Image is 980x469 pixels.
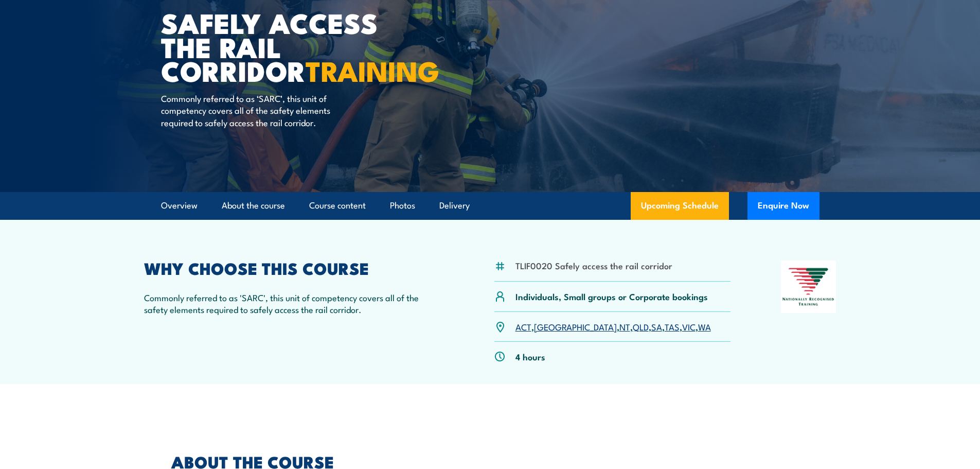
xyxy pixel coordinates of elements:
[144,291,444,316] p: Commonly referred to as 'SARC', this unit of competency covers all of the safety elements require...
[633,320,649,333] a: QLD
[161,10,415,82] h1: Safely Access the Rail Corridor
[651,320,662,333] a: SA
[534,320,617,333] a: [GEOGRAPHIC_DATA]
[781,260,836,313] img: Nationally Recognised Training logo.
[306,48,439,91] strong: TRAINING
[161,92,349,128] p: Commonly referred to as ‘SARC’, this unit of competency covers all of the safety elements require...
[682,320,696,333] a: VIC
[515,259,672,271] li: TLIF0020 Safely access the rail corridor
[747,192,819,220] button: Enquire Now
[439,192,470,219] a: Delivery
[619,320,630,333] a: NT
[698,320,711,333] a: WA
[515,320,531,333] a: ACT
[390,192,415,219] a: Photos
[309,192,366,219] a: Course content
[631,192,729,220] a: Upcoming Schedule
[144,260,444,275] h2: WHY CHOOSE THIS COURSE
[515,321,711,333] p: , , , , , , ,
[161,192,198,219] a: Overview
[515,351,545,362] p: 4 hours
[222,192,285,219] a: About the course
[665,320,680,333] a: TAS
[171,454,443,468] h2: ABOUT THE COURSE
[515,290,708,302] p: Individuals, Small groups or Corporate bookings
